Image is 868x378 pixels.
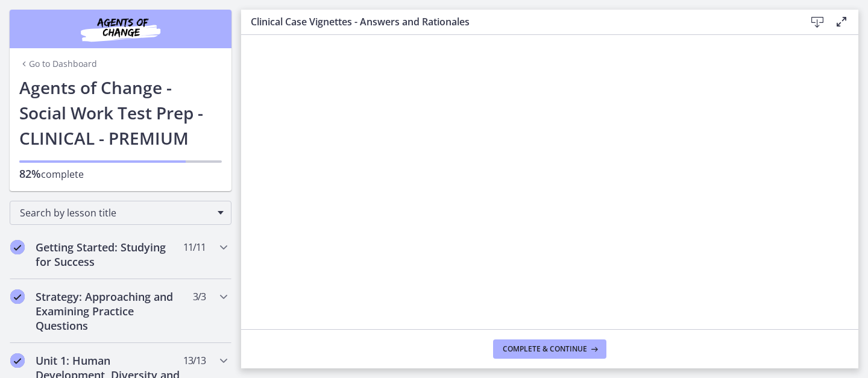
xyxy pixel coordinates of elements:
h3: Clinical Case Vignettes - Answers and Rationales [251,14,786,29]
h2: Strategy: Approaching and Examining Practice Questions [36,289,183,333]
span: 82% [19,166,41,181]
img: Agents of Change [48,14,193,43]
i: Completed [10,353,25,368]
div: Search by lesson title [10,201,231,225]
span: Search by lesson title [20,206,212,219]
span: 3 / 3 [193,289,206,304]
h2: Getting Started: Studying for Success [36,240,183,269]
a: Go to Dashboard [19,58,97,70]
h1: Agents of Change - Social Work Test Prep - CLINICAL - PREMIUM [19,75,222,151]
span: Complete & continue [503,344,587,354]
i: Completed [10,240,25,254]
p: complete [19,166,222,181]
span: 13 / 13 [183,353,206,368]
button: Complete & continue [493,339,606,359]
i: Completed [10,289,25,304]
span: 11 / 11 [183,240,206,254]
